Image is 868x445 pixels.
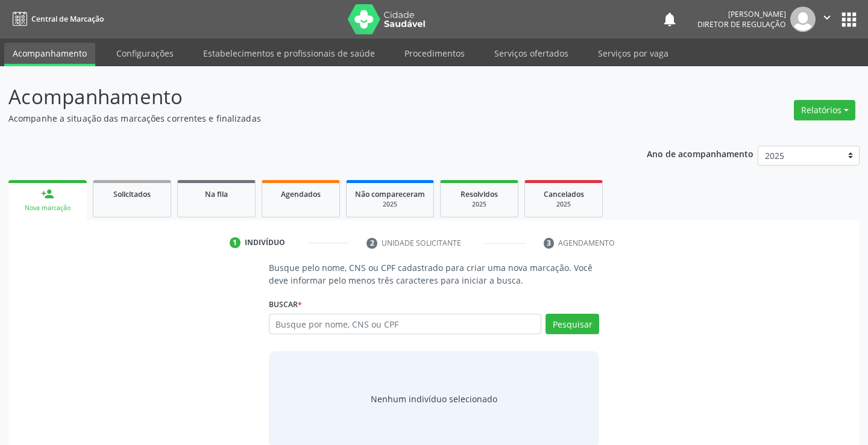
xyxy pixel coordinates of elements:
[816,7,838,32] button: 
[355,189,425,199] span: Não compareceram
[697,19,786,30] span: Diretor de regulação
[205,189,228,199] span: Na fila
[17,204,78,213] div: Nova marcação
[31,14,104,24] span: Central de Marcação
[697,9,786,19] div: [PERSON_NAME]
[195,43,383,64] a: Estabelecimentos e profissionais de saúde
[790,7,816,32] img: img
[108,43,182,64] a: Configurações
[230,237,241,248] div: 1
[269,261,600,287] p: Busque pelo nome, CNS ou CPF cadastrado para criar uma nova marcação. Você deve informar pelo men...
[8,9,104,29] a: Central de Marcação
[661,11,678,28] button: notifications
[281,189,321,199] span: Agendados
[4,43,95,66] a: Acompanhamento
[544,189,584,199] span: Cancelados
[647,146,753,161] p: Ano de acompanhamento
[355,200,425,209] div: 2025
[486,43,577,64] a: Serviços ofertados
[590,43,677,64] a: Serviços por vaga
[8,82,604,112] p: Acompanhamento
[245,237,285,248] div: Indivíduo
[449,200,509,209] div: 2025
[546,314,599,334] button: Pesquisar
[8,112,604,125] p: Acompanhe a situação das marcações correntes e finalizadas
[269,295,302,314] label: Buscar
[269,314,542,334] input: Busque por nome, CNS ou CPF
[533,200,594,209] div: 2025
[820,11,834,24] i: 
[461,189,498,199] span: Resolvidos
[113,189,151,199] span: Solicitados
[371,393,497,405] div: Nenhum indivíduo selecionado
[396,43,473,64] a: Procedimentos
[838,9,860,30] button: apps
[41,187,54,201] div: person_add
[794,100,855,120] button: Relatórios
